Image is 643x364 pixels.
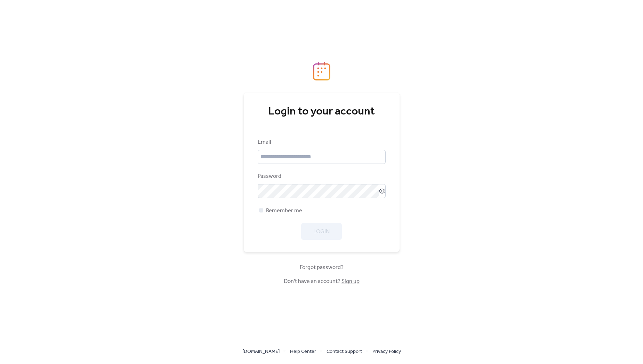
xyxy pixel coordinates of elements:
[258,138,384,147] div: Email
[372,347,401,356] a: Privacy Policy
[242,347,280,356] a: [DOMAIN_NAME]
[290,347,316,356] a: Help Center
[284,277,360,286] span: Don't have an account?
[266,207,302,215] span: Remember me
[258,105,386,119] div: Login to your account
[313,62,330,81] img: logo
[300,266,344,269] a: Forgot password?
[258,172,384,181] div: Password
[341,276,360,287] a: Sign up
[327,347,362,356] a: Contact Support
[242,348,280,356] span: [DOMAIN_NAME]
[290,348,316,356] span: Help Center
[300,263,344,272] span: Forgot password?
[327,348,362,356] span: Contact Support
[372,348,401,356] span: Privacy Policy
